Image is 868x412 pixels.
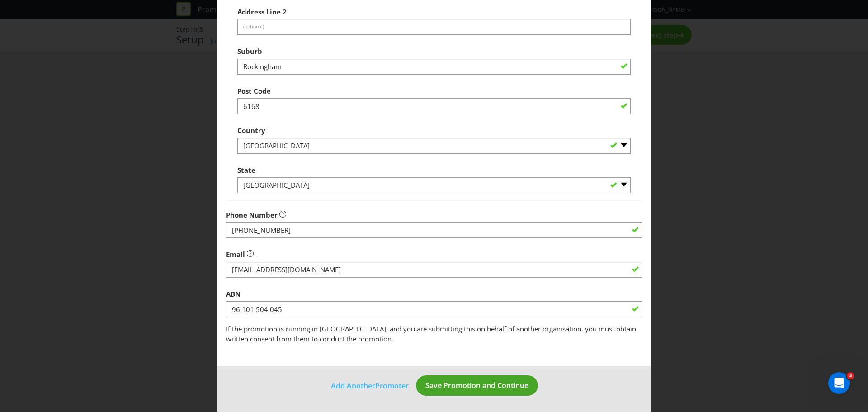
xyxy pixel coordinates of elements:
span: Email [226,250,245,259]
span: Save Promotion and Continue [425,380,528,390]
input: e.g. 03 1234 9876 [226,222,642,238]
span: ABN [226,289,241,298]
span: Phone Number [226,210,278,219]
span: State [237,166,255,175]
iframe: Intercom live chat [828,372,850,394]
input: e.g. 3000 [237,98,631,114]
button: Add AnotherPromoter [330,380,409,392]
span: Promoter [375,381,409,391]
input: e.g. Melbourne [237,59,631,75]
span: Address Line 2 [237,7,287,16]
span: If the promotion is running in [GEOGRAPHIC_DATA], and you are submitting this on behalf of anothe... [226,324,636,343]
span: Add Another [331,381,375,391]
span: 3 [847,372,854,379]
span: Suburb [237,47,262,56]
span: Country [237,126,265,135]
button: Save Promotion and Continue [416,375,538,396]
span: Post Code [237,86,271,95]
